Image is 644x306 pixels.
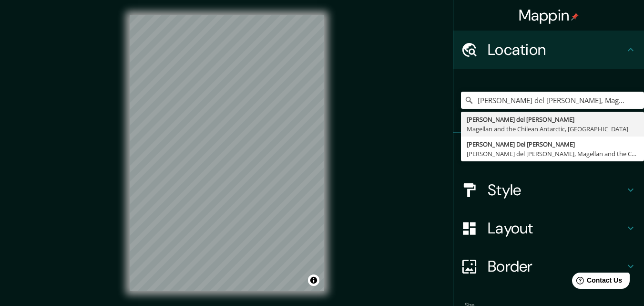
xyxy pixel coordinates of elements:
button: Toggle attribution [308,274,319,286]
div: Style [453,171,644,209]
div: Location [453,31,644,69]
div: Pins [453,133,644,171]
h4: Pins [488,142,625,161]
h4: Location [488,40,625,59]
input: Pick your city or area [461,92,644,109]
h4: Border [488,257,625,276]
img: pin-icon.png [571,13,579,21]
iframe: Help widget launcher [559,269,634,295]
div: [PERSON_NAME] del [PERSON_NAME], Magellan and the Chilean Antarctic, [GEOGRAPHIC_DATA] [467,149,638,158]
div: Border [453,247,644,285]
div: Magellan and the Chilean Antarctic, [GEOGRAPHIC_DATA] [467,124,638,134]
div: Layout [453,209,644,247]
h4: Style [488,180,625,200]
div: [PERSON_NAME] del [PERSON_NAME] [467,115,638,124]
h4: Mappin [519,6,579,25]
h4: Layout [488,219,625,238]
div: [PERSON_NAME] Del [PERSON_NAME] [467,139,638,149]
canvas: Map [130,15,324,291]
